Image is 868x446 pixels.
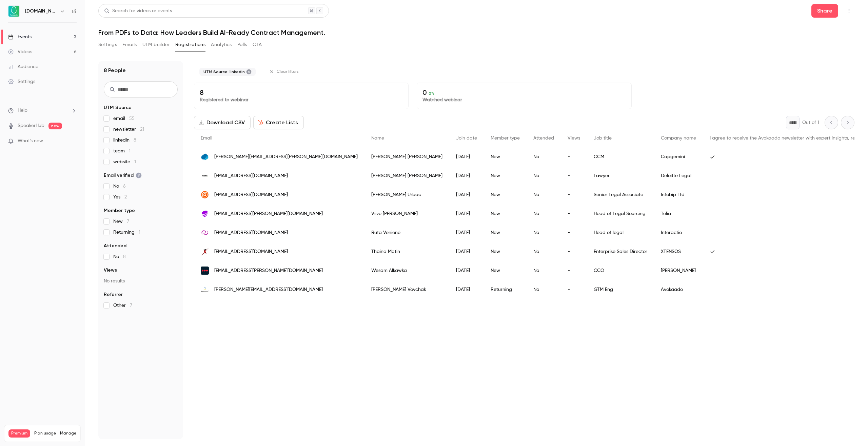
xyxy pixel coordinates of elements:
[194,116,251,129] button: Download CSV
[214,248,288,255] span: [EMAIL_ADDRESS][DOMAIN_NAME]
[811,4,838,18] button: Share
[267,66,303,77] button: Clear filters
[113,194,127,200] span: Yes
[214,267,323,274] span: [EMAIL_ADDRESS][PERSON_NAME][DOMAIN_NAME]
[134,138,136,143] span: 8
[98,28,854,37] h1: From PDFs to Data: How Leaders Build AI-Ready Contract Management.
[123,184,126,189] span: 6
[201,285,209,294] img: avokaado.io
[253,116,304,129] button: Create Lists
[527,166,561,185] div: No
[134,160,136,164] span: 1
[654,204,703,223] div: Telia
[237,39,247,50] button: Polls
[214,153,358,161] span: [PERSON_NAME][EMAIL_ADDRESS][PERSON_NAME][DOMAIN_NAME]
[527,185,561,204] div: No
[211,39,232,50] button: Analytics
[484,242,527,261] div: New
[654,261,703,280] div: [PERSON_NAME]
[561,204,587,223] div: -
[364,166,449,185] div: [PERSON_NAME] [PERSON_NAME]
[8,48,32,55] div: Videos
[129,149,131,153] span: 1
[561,223,587,242] div: -
[104,242,126,249] span: Attended
[113,229,140,236] span: Returning
[98,39,117,50] button: Settings
[253,39,262,50] button: CTA
[123,254,126,259] span: 8
[140,127,144,132] span: 21
[484,204,527,223] div: New
[371,136,384,141] span: Name
[561,261,587,280] div: -
[201,174,209,177] img: deloitte.pt
[246,69,252,75] button: Remove "linkedin" from selected "UTM Source" filter
[113,253,126,260] span: No
[587,261,654,280] div: CCO
[200,88,403,97] p: 8
[129,116,135,121] span: 55
[527,204,561,223] div: No
[8,107,77,114] li: help-dropdown-opener
[113,218,129,225] span: New
[364,147,449,166] div: [PERSON_NAME] [PERSON_NAME]
[484,261,527,280] div: New
[201,229,209,237] img: interactio.io
[364,280,449,299] div: [PERSON_NAME] Vovchak
[484,185,527,204] div: New
[18,107,27,114] span: Help
[587,242,654,261] div: Enterprise Sales Director
[60,431,76,436] a: Manage
[113,115,135,122] span: email
[484,147,527,166] div: New
[200,97,403,103] p: Registered to webinar
[68,138,77,144] iframe: Noticeable Trigger
[34,431,56,436] span: Plan usage
[113,158,136,165] span: website
[104,267,117,274] span: Views
[449,185,484,204] div: [DATE]
[122,39,137,50] button: Emails
[104,104,132,111] span: UTM Source
[533,136,554,141] span: Attended
[654,185,703,204] div: Infobip Ltd
[364,242,449,261] div: Thaina Matin
[214,191,288,198] span: [EMAIL_ADDRESS][DOMAIN_NAME]
[491,136,520,141] span: Member type
[527,147,561,166] div: No
[449,242,484,261] div: [DATE]
[587,147,654,166] div: CCM
[484,166,527,185] div: New
[661,136,696,141] span: Company name
[8,34,32,40] div: Events
[8,63,38,70] div: Audience
[561,280,587,299] div: -
[104,291,123,298] span: Referrer
[104,66,126,75] h1: 8 People
[654,147,703,166] div: Capgemini
[201,136,212,141] span: Email
[277,69,299,75] span: Clear filters
[449,147,484,166] div: [DATE]
[568,136,580,141] span: Views
[654,242,703,261] div: XTENSOS
[429,91,435,96] span: 0 %
[587,280,654,299] div: GTM Eng
[104,207,135,214] span: Member type
[364,204,449,223] div: Viive [PERSON_NAME]
[456,136,477,141] span: Join date
[561,147,587,166] div: -
[449,166,484,185] div: [DATE]
[527,242,561,261] div: No
[18,122,44,129] a: SpeakerHub
[587,204,654,223] div: Head of Legal Sourcing
[113,302,132,309] span: Other
[127,219,129,224] span: 7
[8,429,30,438] span: Premium
[484,280,527,299] div: Returning
[561,242,587,261] div: -
[104,7,172,15] div: Search for videos or events
[594,136,612,141] span: Job title
[214,229,288,236] span: [EMAIL_ADDRESS][DOMAIN_NAME]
